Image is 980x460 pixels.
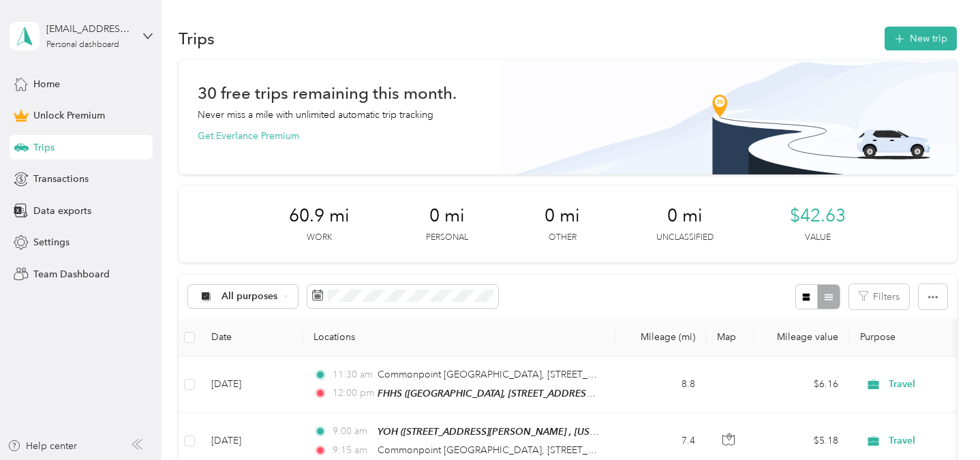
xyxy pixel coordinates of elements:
[307,232,332,244] p: Work
[303,319,616,356] th: Locations
[754,319,849,356] th: Mileage value
[616,356,706,413] td: 8.8
[805,232,831,244] p: Value
[333,386,371,401] span: 12:00 pm
[46,41,119,49] div: Personal dashboard
[656,232,714,244] p: Unclassified
[198,108,433,122] p: Never miss a mile with unlimited automatic trip tracking
[7,439,77,453] button: Help center
[616,319,706,356] th: Mileage (mi)
[33,108,105,123] span: Unlock Premium
[378,444,634,456] span: Commonpoint [GEOGRAPHIC_DATA], [STREET_ADDRESS]
[333,367,371,382] span: 11:30 am
[33,77,60,91] span: Home
[46,22,132,36] div: [EMAIL_ADDRESS][DOMAIN_NAME]
[333,424,371,439] span: 9:00 am
[378,388,754,399] span: FHHS ([GEOGRAPHIC_DATA], [STREET_ADDRESS] , [US_STATE], [GEOGRAPHIC_DATA])
[179,31,215,46] h1: Trips
[426,232,468,244] p: Personal
[221,292,278,301] span: All purposes
[200,319,303,356] th: Date
[549,232,577,244] p: Other
[200,356,303,413] td: [DATE]
[429,205,465,227] span: 0 mi
[198,86,457,100] h1: 30 free trips remaining this month.
[667,205,703,227] span: 0 mi
[33,267,110,281] span: Team Dashboard
[849,284,909,309] button: Filters
[289,205,350,227] span: 60.9 mi
[706,319,754,356] th: Map
[33,204,91,218] span: Data exports
[790,205,846,227] span: $42.63
[333,443,371,458] span: 9:15 am
[545,205,580,227] span: 0 mi
[378,426,726,438] span: YOH ([STREET_ADDRESS][PERSON_NAME] , [US_STATE], [GEOGRAPHIC_DATA])
[904,384,980,460] iframe: Everlance-gr Chat Button Frame
[198,129,299,143] button: Get Everlance Premium
[754,356,849,413] td: $6.16
[33,235,70,249] span: Settings
[501,60,957,174] img: Banner
[33,140,55,155] span: Trips
[33,172,89,186] span: Transactions
[378,369,634,380] span: Commonpoint [GEOGRAPHIC_DATA], [STREET_ADDRESS]
[885,27,957,50] button: New trip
